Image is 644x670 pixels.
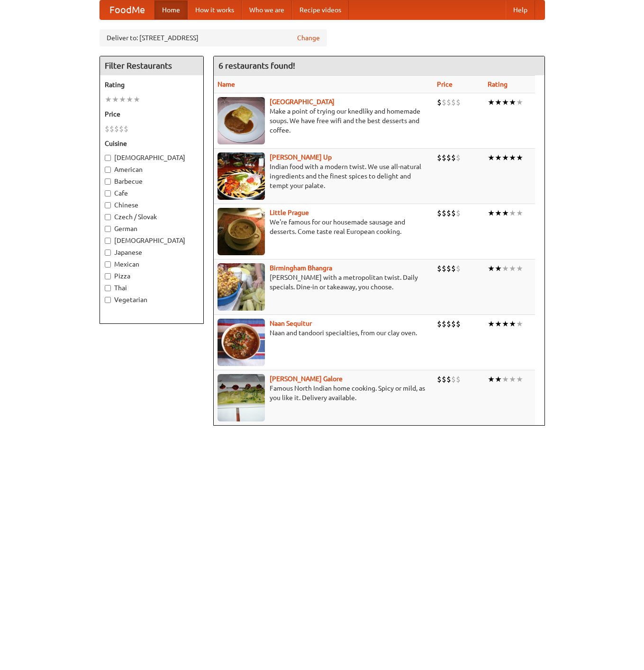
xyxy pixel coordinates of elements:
input: German [105,226,111,232]
img: czechpoint.jpg [218,97,265,144]
li: ★ [105,94,112,105]
p: Make a point of trying our knedlíky and homemade soups. We have free wifi and the best desserts a... [218,107,430,135]
a: [GEOGRAPHIC_DATA] [270,98,335,106]
li: ★ [509,374,516,384]
li: ★ [488,97,495,107]
input: Cafe [105,190,111,197]
li: ★ [488,374,495,384]
input: American [105,167,111,173]
a: Price [437,80,453,88]
li: ★ [488,319,495,329]
img: curryup.jpg [218,152,265,200]
li: $ [114,124,119,134]
li: $ [446,374,451,384]
p: [PERSON_NAME] with a metropolitan twist. Daily specials. Dine-in or takeaway, you choose. [218,273,430,292]
li: $ [451,152,456,163]
ng-pluralize: 6 restaurants found! [218,61,295,70]
div: Deliver to: [STREET_ADDRESS] [100,29,327,46]
label: [DEMOGRAPHIC_DATA] [105,236,199,245]
input: Pizza [105,273,111,279]
li: ★ [516,97,523,107]
li: ★ [502,374,509,384]
li: ★ [509,319,516,329]
a: Recipe videos [292,0,349,19]
li: $ [451,263,456,274]
h4: Filter Restaurants [100,56,203,75]
label: Japanese [105,248,199,257]
a: Name [218,80,235,88]
li: ★ [502,263,509,274]
li: ★ [495,97,502,107]
p: Indian food with a modern twist. We use all-natural ingredients and the finest spices to delight ... [218,162,430,190]
li: ★ [502,152,509,163]
li: ★ [112,94,119,105]
a: Help [506,0,535,19]
h5: Cuisine [105,139,199,148]
a: FoodMe [100,0,154,19]
a: [PERSON_NAME] Galore [270,375,343,383]
li: ★ [509,152,516,163]
a: Little Prague [270,209,309,216]
label: Pizza [105,271,199,281]
li: $ [109,124,114,134]
input: Thai [105,285,111,291]
li: $ [456,97,461,107]
li: $ [456,319,461,329]
label: German [105,224,199,233]
li: ★ [126,94,133,105]
label: Cafe [105,188,199,198]
img: bhangra.jpg [218,263,265,311]
a: How it works [188,0,242,19]
p: Famous North Indian home cooking. Spicy or mild, as you like it. Delivery available. [218,384,430,402]
input: Japanese [105,250,111,256]
li: $ [446,152,451,163]
input: Vegetarian [105,297,111,303]
a: [PERSON_NAME] Up [270,153,332,161]
h5: Rating [105,80,199,89]
li: $ [446,263,451,274]
li: ★ [495,208,502,218]
li: $ [119,124,124,134]
li: $ [437,97,442,107]
label: American [105,165,199,174]
li: $ [437,208,442,218]
li: $ [446,208,451,218]
li: $ [442,97,446,107]
input: [DEMOGRAPHIC_DATA] [105,238,111,244]
li: ★ [488,263,495,274]
li: $ [437,374,442,384]
img: currygalore.jpg [218,374,265,421]
li: ★ [495,263,502,274]
li: ★ [509,97,516,107]
input: Barbecue [105,179,111,185]
p: Naan and tandoori specialties, from our clay oven. [218,328,430,338]
li: ★ [488,152,495,163]
a: Naan Sequitur [270,320,312,327]
label: Thai [105,283,199,293]
p: We're famous for our housemade sausage and desserts. Come taste real European cooking. [218,217,430,236]
li: $ [456,208,461,218]
li: $ [446,319,451,329]
label: Mexican [105,259,199,269]
li: $ [456,374,461,384]
li: ★ [516,208,523,218]
li: $ [451,374,456,384]
a: Change [297,33,320,43]
a: Birmingham Bhangra [270,264,332,272]
input: Chinese [105,202,111,208]
li: $ [446,97,451,107]
a: Who we are [242,0,292,19]
li: $ [124,124,128,134]
li: ★ [502,97,509,107]
img: naansequitur.jpg [218,319,265,366]
li: ★ [516,263,523,274]
input: Czech / Slovak [105,214,111,220]
li: $ [437,263,442,274]
input: [DEMOGRAPHIC_DATA] [105,155,111,161]
label: Barbecue [105,177,199,186]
